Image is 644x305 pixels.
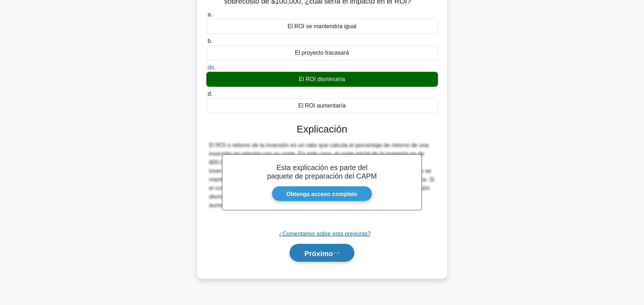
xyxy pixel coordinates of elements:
[297,124,348,135] font: Explicación
[279,231,370,237] a: ¿Comentarios sobre esta pregunta?
[272,186,372,201] a: Obtenga acceso completo
[208,64,216,70] font: do.
[299,76,345,82] font: El ROI disminuiría
[208,91,212,97] font: d.
[208,38,212,44] font: b.
[287,23,356,29] font: El ROI se mantendría igual
[290,244,354,262] button: Próximo
[208,11,212,17] font: a.
[298,102,346,109] font: El ROI aumentaría
[304,249,333,257] font: Próximo
[295,50,349,56] font: El proyecto fracasará
[209,142,435,208] font: El ROI o retorno de la inversión es un ratio que calcula el porcentaje de retorno de una inversió...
